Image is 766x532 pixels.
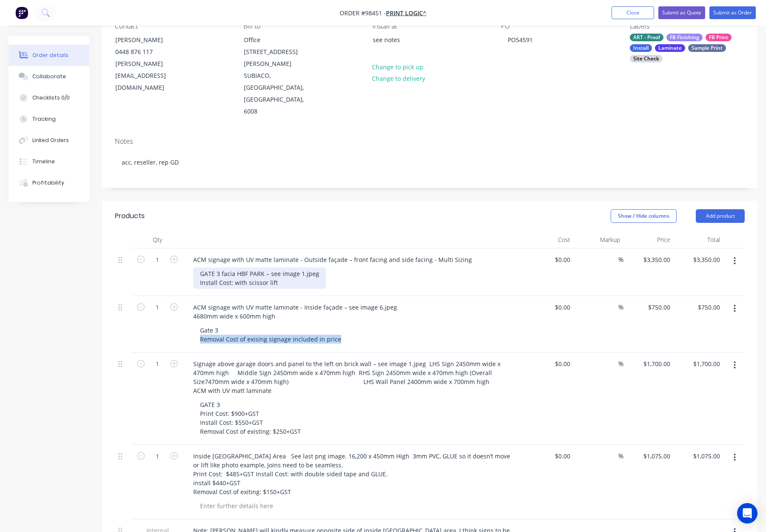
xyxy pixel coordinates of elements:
div: Profitability [32,179,64,187]
div: [PERSON_NAME][EMAIL_ADDRESS][DOMAIN_NAME] [115,58,186,94]
div: Laminate [655,44,685,52]
button: Change to delivery [368,73,430,84]
div: Contact [115,22,230,30]
span: % [618,302,623,312]
div: acc, reseller, rep GD [115,149,745,175]
div: Install [630,44,652,52]
button: Submit as Quote [658,6,705,19]
div: Labels [630,22,745,30]
div: FB Print [706,34,732,41]
div: [PERSON_NAME] [115,34,186,46]
div: FB Finishing [666,34,703,41]
div: SUBIACO, [GEOGRAPHIC_DATA], [GEOGRAPHIC_DATA], 6008 [244,70,314,117]
div: Signage above garage doors and panel to the left on brick wall – see image 1.jpeg LHS Sign 2450mm... [186,358,520,397]
div: ACM signage with UV matte laminate - Outside façade – front facing and side facing - Multi Sizing [186,253,479,266]
div: Open Intercom Messenger [737,503,757,523]
div: 0448 876 117 [115,46,186,58]
div: Markup [574,231,624,248]
button: Show / Hide columns [611,209,677,223]
div: Office [STREET_ADDRESS][PERSON_NAME]SUBIACO, [GEOGRAPHIC_DATA], [GEOGRAPHIC_DATA], 6008 [237,34,322,118]
div: Collaborate [32,73,66,80]
img: Factory [15,6,28,19]
span: Order #98451 - [340,9,386,17]
div: Timeline [32,158,55,165]
button: Collaborate [9,66,89,87]
span: % [618,451,623,461]
div: GATE 3 facia HBF PARK – see image 1.jpeg Install Cost: with scissor lift [193,267,326,289]
button: Submit as Order [709,6,756,19]
button: Checklists 0/0 [9,87,89,108]
button: Profitability [9,172,89,193]
div: Site Check [630,55,663,63]
div: ACM signage with UV matte laminate - Inside façade – see image 6.jpeg 4680mm wide x 600mm high [186,301,407,322]
button: Change to pick up [368,61,428,72]
div: Checklists 0/0 [32,94,70,102]
div: Office [STREET_ADDRESS][PERSON_NAME] [244,34,314,70]
div: Sample Print [688,44,726,52]
div: Tracking [32,115,56,123]
button: Order details [9,45,89,66]
button: Add product [696,209,745,223]
div: Total [674,231,724,248]
div: Price [623,231,674,248]
div: Bill to [243,22,358,30]
a: Print Logic^ [386,9,426,17]
div: PO [501,22,616,30]
div: Install at [372,22,487,30]
button: Timeline [9,151,89,172]
div: Notes [115,137,745,145]
div: PO54591 [501,34,540,46]
div: Products [115,211,145,221]
div: Inside [GEOGRAPHIC_DATA] Area See last png image. 16,200 x 450mm High 3mm PVC, GLUE so it doesn’t... [186,450,520,498]
div: [PERSON_NAME]0448 876 117[PERSON_NAME][EMAIL_ADDRESS][DOMAIN_NAME] [108,34,193,94]
div: Gate 3 Removal Cost of exising signage included in price [193,324,348,345]
div: Cost [523,231,574,248]
button: Linked Orders [9,130,89,151]
div: Linked Orders [32,137,69,144]
span: % [618,255,623,265]
span: % [618,359,623,369]
button: Close [612,6,654,19]
div: Order details [32,51,69,59]
div: see notes [366,34,451,61]
div: Qty [132,231,183,248]
div: see notes [373,34,443,46]
div: GATE 3 Print Cost: $900+GST Install Cost: $550+GST Removal Cost of existing: $250+GST [193,398,308,438]
button: Tracking [9,108,89,130]
div: ART - Proof [630,34,663,41]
